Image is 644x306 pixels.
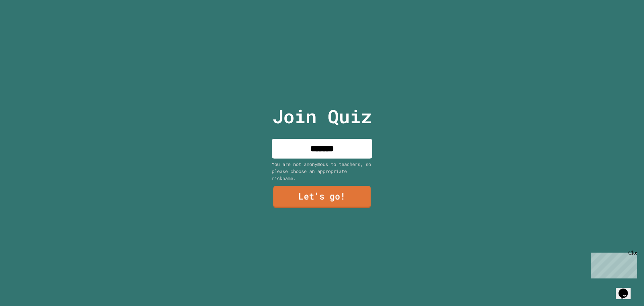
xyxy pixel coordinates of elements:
iframe: chat widget [616,279,637,299]
p: Join Quiz [272,102,372,130]
div: You are not anonymous to teachers, so please choose an appropriate nickname. [272,161,372,182]
a: Let's go! [273,186,371,208]
div: Chat with us now!Close [3,3,46,43]
iframe: chat widget [588,250,637,278]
